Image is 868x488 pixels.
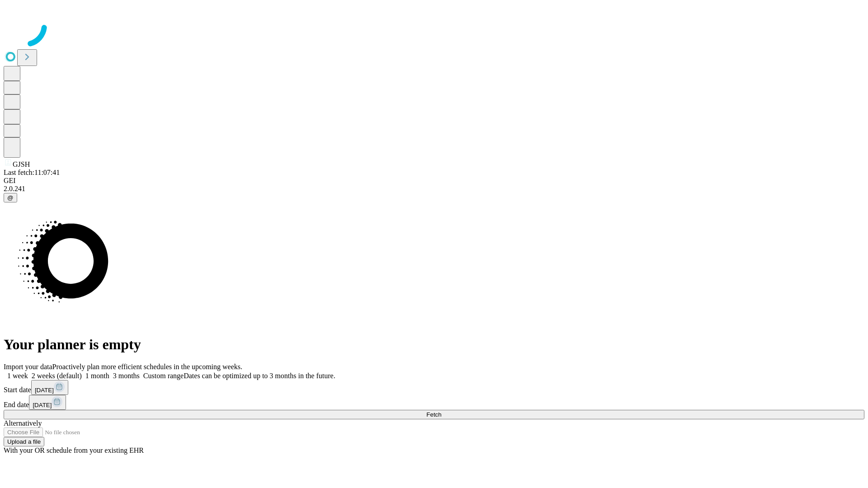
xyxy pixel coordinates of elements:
[4,169,60,176] span: Last fetch: 11:07:41
[113,372,140,380] span: 3 months
[143,372,184,380] span: Custom range
[426,411,441,418] span: Fetch
[4,380,864,395] div: Start date
[33,402,52,408] span: [DATE]
[4,419,42,427] span: Alternatively
[4,446,144,454] span: With your OR schedule from your existing EHR
[13,160,30,168] span: GJSH
[52,363,242,371] span: Proactively plan more efficient schedules in the upcoming weeks.
[184,372,335,380] span: Dates can be optimized up to 3 months in the future.
[85,372,109,380] span: 1 month
[29,395,66,410] button: [DATE]
[4,336,864,353] h1: Your planner is empty
[4,193,17,202] button: @
[32,372,82,380] span: 2 weeks (default)
[4,363,52,371] span: Import your data
[4,185,864,193] div: 2.0.241
[4,177,864,185] div: GEI
[4,395,864,410] div: End date
[4,437,44,446] button: Upload a file
[35,387,54,394] span: [DATE]
[31,380,68,395] button: [DATE]
[7,194,14,201] span: @
[7,372,28,380] span: 1 week
[4,410,864,419] button: Fetch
